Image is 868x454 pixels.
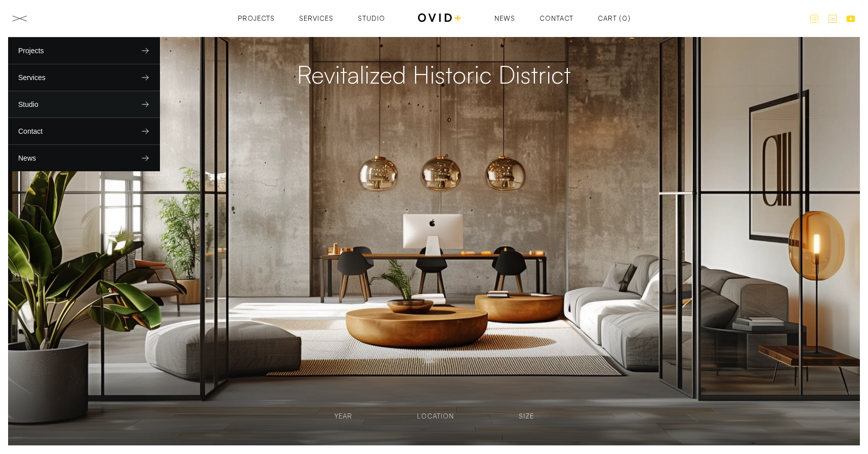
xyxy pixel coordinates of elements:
div: Year [335,411,352,422]
div: Location [417,411,454,422]
a: Contact [540,15,573,22]
div: Size [519,411,534,422]
div: Contact [18,126,43,136]
a: Open empty cart [598,15,631,22]
h1: Revitalized Historic District [297,61,571,88]
a: Studio [358,15,385,22]
a: Services [299,15,334,22]
a: Contact [8,118,160,144]
div: ) [628,15,631,22]
a: Projects [238,15,275,22]
a: Projects [8,37,160,64]
div: ( [619,15,622,22]
div: Services [18,72,46,83]
div: News [18,153,36,163]
div: Projects [18,46,44,56]
a: News [494,15,515,22]
div: Studio [18,99,38,109]
a: News [8,145,160,171]
div: 0 [622,15,628,22]
div: Cart [598,15,617,22]
a: Studio [8,91,160,118]
a: Services [8,64,160,91]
